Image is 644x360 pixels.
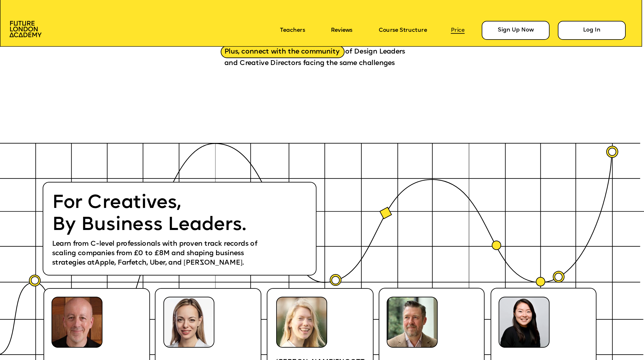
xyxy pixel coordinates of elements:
a: Reviews [331,27,352,34]
img: image-aac980e9-41de-4c2d-a048-f29dd30a0068.png [9,21,42,37]
a: Course Structure [379,27,427,34]
p: For Creatives, [52,192,262,214]
p: Learn from C-level professionals with proven track records of scaling companies from £0 to £8M an... [52,239,270,268]
a: Price [451,27,465,34]
span: Apple, Farfetch, Uber, and [PERSON_NAME]. [95,260,244,267]
span: Plus, connect with the community of Design Leaders and Creative Directors facing the same challenges [224,49,407,67]
a: Teachers [280,27,305,34]
p: By Business Leaders. [52,214,262,236]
